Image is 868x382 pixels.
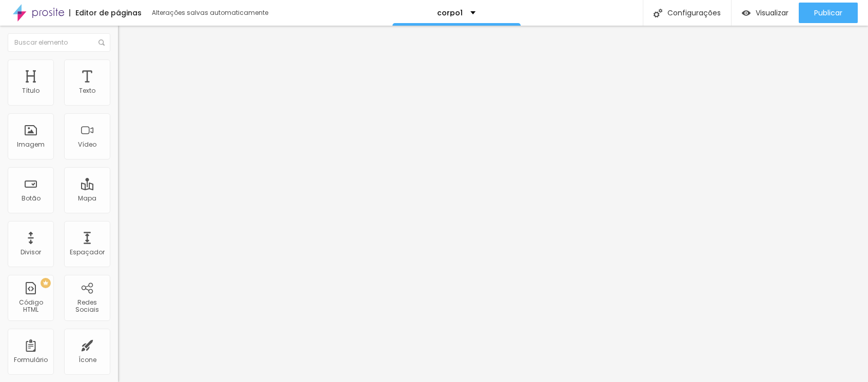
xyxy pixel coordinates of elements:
div: Divisor [21,249,41,256]
img: Icone [98,39,105,46]
div: Mapa [78,195,96,202]
div: Botão [22,195,41,202]
button: Publicar [799,3,858,23]
span: Publicar [814,9,842,17]
div: Formulário [14,356,48,364]
div: Texto [79,87,95,94]
p: corpo1 [437,9,463,16]
div: Alterações salvas automaticamente [152,10,270,16]
div: Espaçador [70,249,105,256]
button: Visualizar [732,3,799,23]
img: Icone [654,9,662,17]
div: Redes Sociais [67,299,107,314]
div: Ícone [78,356,96,364]
div: Código HTML [10,299,51,314]
iframe: Editor [118,26,868,382]
span: Visualizar [756,9,788,17]
div: Imagem [17,141,45,148]
img: view-1.svg [742,9,751,17]
input: Buscar elemento [8,33,110,52]
div: Título [22,87,40,94]
div: Editor de páginas [69,9,142,16]
div: Vídeo [78,141,96,148]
